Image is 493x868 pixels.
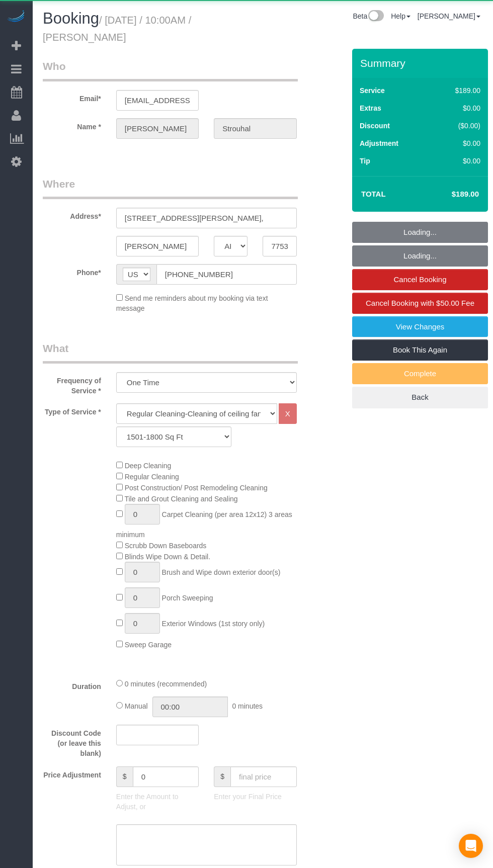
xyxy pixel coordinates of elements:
[162,594,213,602] span: Porch Sweeping
[361,190,386,198] strong: Total
[125,680,207,688] span: 0 minutes (recommended)
[232,702,263,710] span: 0 minutes
[156,264,297,285] input: Phone*
[162,620,265,628] span: Exterior Windows (1st story only)
[367,10,384,23] img: New interface
[214,118,296,139] input: Last Name*
[422,190,479,199] h4: $189.00
[35,208,109,221] label: Address*
[43,59,298,81] legend: Who
[125,542,207,550] span: Scrubb Down Baseboards
[125,462,172,470] span: Deep Cleaning
[360,121,390,131] label: Discount
[353,12,384,20] a: Beta
[434,103,480,113] div: $0.00
[125,641,172,649] span: Sweep Garage
[125,484,268,492] span: Post Construction/ Post Remodeling Cleaning
[124,495,237,503] span: Tile and Grout Cleaning and Sealing
[116,766,133,787] span: $
[6,10,26,24] img: Automaid Logo
[352,387,488,408] a: Back
[43,341,298,364] legend: What
[352,293,488,314] a: Cancel Booking with $50.00 Fee
[162,568,281,576] span: Brush and Wipe down exterior door(s)
[35,766,109,780] label: Price Adjustment
[391,12,410,20] a: Help
[116,294,268,312] span: Send me reminders about my booking via text message
[214,792,296,802] p: Enter your Final Price
[35,90,109,104] label: Email*
[35,372,109,396] label: Frequency of Service *
[214,766,230,787] span: $
[434,121,480,131] div: ($0.00)
[35,118,109,132] label: Name *
[43,15,191,43] small: / [DATE] / 10:00AM / [PERSON_NAME]
[360,57,483,69] h3: Summary
[125,553,210,561] span: Blinds Wipe Down & Detail.
[352,316,488,337] a: View Changes
[230,766,297,787] input: final price
[352,339,488,361] a: Book This Again
[116,792,199,812] p: Enter the Amount to Adjust, or
[360,85,385,96] label: Service
[125,473,179,481] span: Regular Cleaning
[35,725,109,758] label: Discount Code (or leave this blank)
[43,10,99,27] span: Booking
[434,85,480,96] div: $189.00
[434,156,480,166] div: $0.00
[35,403,109,417] label: Type of Service *
[116,236,199,256] input: City*
[360,156,370,166] label: Tip
[263,236,296,256] input: Zip Code*
[43,177,298,199] legend: Where
[35,264,109,278] label: Phone*
[366,299,474,307] span: Cancel Booking with $50.00 Fee
[360,138,398,148] label: Adjustment
[360,103,381,113] label: Extras
[125,702,148,710] span: Manual
[459,834,483,858] div: Open Intercom Messenger
[352,269,488,290] a: Cancel Booking
[116,510,292,539] span: Carpet Cleaning (per area 12x12) 3 areas minimum
[35,678,109,691] label: Duration
[116,118,199,139] input: First Name*
[434,138,480,148] div: $0.00
[116,90,199,111] input: Email*
[418,12,480,20] a: [PERSON_NAME]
